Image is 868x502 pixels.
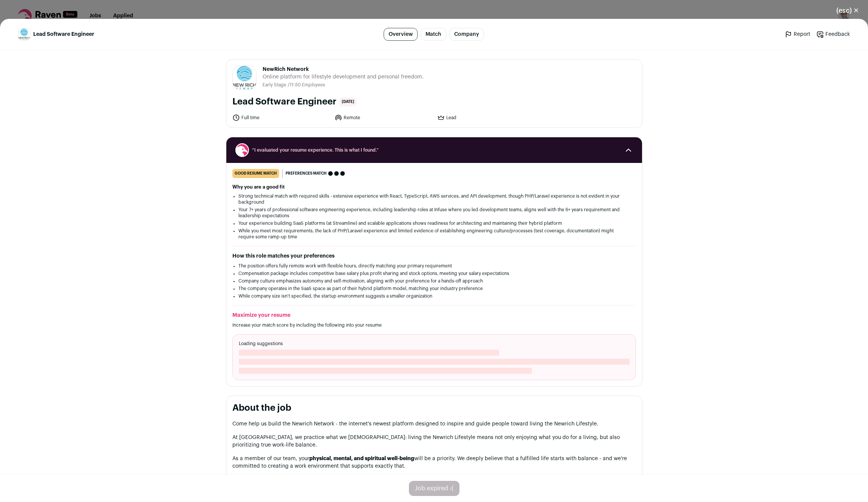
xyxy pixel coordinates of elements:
li: The company operates in the SaaS space as part of their hybrid platform model, matching your indu... [238,286,630,292]
li: The position offers fully remote work with flexible hours, directly matching your primary require... [238,263,630,269]
h2: Maximize your resume [232,312,636,319]
span: [DATE] [340,97,356,106]
li: Your experience building SaaS platforms (at Streamline) and scalable applications shows readiness... [238,220,630,226]
a: Report [785,31,810,38]
li: Full time [232,114,330,121]
li: While company size isn't specified, the startup environment suggests a smaller organization [238,293,630,299]
div: good resume match [232,169,279,178]
h2: How this role matches your preferences [232,252,636,260]
li: While you meet most requirements, the lack of PHP/Laravel experience and limited evidence of esta... [238,228,630,240]
h2: Why you are a good fit [232,184,636,190]
span: 11-50 Employees [290,83,325,87]
p: As a member of our team, your will be a priority. We deeply believe that a fulfilled life starts ... [232,455,636,470]
a: Company [449,28,484,41]
button: Close modal [827,2,868,19]
span: Online platform for lifestyle development and personal freedom. [263,73,424,81]
li: Lead [437,114,535,121]
p: Come help us build the Newrich Network - the internet's newest platform designed to inspire and g... [232,420,636,428]
a: Overview [384,28,418,41]
a: Feedback [816,31,850,38]
span: Lead Software Engineer [33,31,94,38]
span: “I evaluated your resume experience. This is what I found.” [252,147,616,153]
h1: Lead Software Engineer [232,96,336,108]
strong: physical, mental, and spiritual well-being [309,456,414,461]
li: Remote [335,114,433,121]
li: Compensation package includes competitive base salary plus profit sharing and stock options, meet... [238,270,630,276]
li: Company culture emphasizes autonomy and self-motivation, aligning with your preference for a hand... [238,278,630,284]
p: Increase your match score by including the following into your resume [232,322,636,328]
li: Strong technical match with required skills - extensive experience with React, TypeScript, AWS se... [238,193,630,205]
img: 9baaab36ece22fe6ac8097e589c457fbc772a371736619bb486748b664f3d321.jpg [233,66,256,89]
div: Loading suggestions [232,334,636,380]
p: At [GEOGRAPHIC_DATA], we practice what we [DEMOGRAPHIC_DATA]: living the Newrich Lifestyle means ... [232,434,636,449]
li: / [288,82,325,88]
img: 9baaab36ece22fe6ac8097e589c457fbc772a371736619bb486748b664f3d321.jpg [18,29,30,40]
span: Preferences match [286,170,327,177]
li: Early Stage [263,82,288,88]
h2: About the job [232,402,636,414]
a: Match [421,28,446,41]
li: Your 7+ years of professional software engineering experience, including leadership roles at Infu... [238,207,630,219]
span: NewRich Network [263,66,424,73]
